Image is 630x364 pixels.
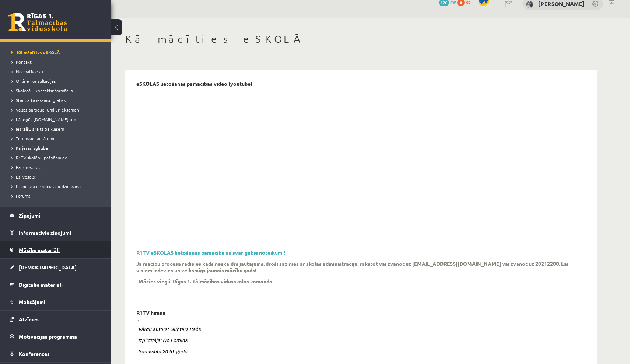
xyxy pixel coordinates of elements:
span: [DEMOGRAPHIC_DATA] [19,264,77,271]
span: Mācību materiāli [19,247,60,253]
a: Ziņojumi [10,207,101,224]
span: R1TV skolēnu pašpārvalde [11,155,67,160]
a: Mācību materiāli [10,241,101,258]
a: R1TV skolēnu pašpārvalde [11,154,103,161]
legend: Maksājumi [19,293,101,310]
a: Rīgas 1. Tālmācības vidusskola [8,13,67,31]
span: Tehniskie jautājumi [11,135,54,141]
p: eSKOLAS lietošanas pamācības video (youtube) [136,81,252,87]
a: Motivācijas programma [10,328,101,345]
span: Ieskaišu skaits pa klasēm [11,126,64,132]
a: Par drošu vidi! [11,164,103,170]
a: Online konsultācijas [11,78,103,84]
span: Esi vesels! [11,174,36,180]
span: Motivācijas programma [19,333,77,340]
a: Kā iegūt [DOMAIN_NAME] prof [11,116,103,123]
h1: Kā mācīties eSKOLĀ [125,33,597,45]
a: Karjeras izglītība [11,145,103,151]
a: Ieskaišu skaits pa klasēm [11,126,103,132]
span: Konferences [19,350,50,357]
a: Kā mācīties eSKOLĀ [11,49,103,56]
a: R1TV eSKOLAS lietošanas pamācība un svarīgākie noteikumi! [136,249,285,256]
span: Par drošu vidi! [11,164,43,170]
span: Valsts pārbaudījumi un eksāmeni [11,107,80,113]
img: Elīza Zariņa [526,1,533,8]
a: Normatīvie akti [11,68,103,75]
a: Pilsoniskā un sociālā audzināšana [11,183,103,190]
span: Kā iegūt [DOMAIN_NAME] prof [11,116,78,122]
a: Valsts pārbaudījumi un eksāmeni [11,106,103,113]
a: Esi vesels! [11,173,103,180]
span: Kā mācīties eSKOLĀ [11,49,60,55]
a: Digitālie materiāli [10,276,101,293]
a: [DEMOGRAPHIC_DATA] [10,259,101,276]
span: Digitālie materiāli [19,281,63,288]
a: Kontakti [11,59,103,65]
p: Rīgas 1. Tālmācības vidusskolas komanda [173,278,272,285]
a: Maksājumi [10,293,101,310]
legend: Ziņojumi [19,207,101,224]
span: Standarta ieskaišu grafiks [11,97,66,103]
a: Forums [11,192,103,199]
span: Forums [11,193,30,199]
span: Kontakti [11,59,33,65]
legend: Informatīvie ziņojumi [19,224,101,241]
a: Konferences [10,345,101,362]
a: Standarta ieskaišu grafiks [11,97,103,103]
span: Karjeras izglītība [11,145,48,151]
p: R1TV himna [136,310,165,316]
span: Online konsultācijas [11,78,56,84]
a: Tehniskie jautājumi [11,135,103,142]
span: Atzīmes [19,316,39,322]
a: Skolotāju kontaktinformācija [11,87,103,94]
span: Skolotāju kontaktinformācija [11,88,73,93]
a: Atzīmes [10,311,101,328]
p: Ja mācību procesā radīsies kāds neskaidrs jautājums, droši sazinies ar skolas administrāciju, rak... [136,260,575,273]
span: Normatīvie akti [11,68,46,74]
a: Informatīvie ziņojumi [10,224,101,241]
p: Mācies viegli! [139,278,172,285]
span: Pilsoniskā un sociālā audzināšana [11,183,81,189]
